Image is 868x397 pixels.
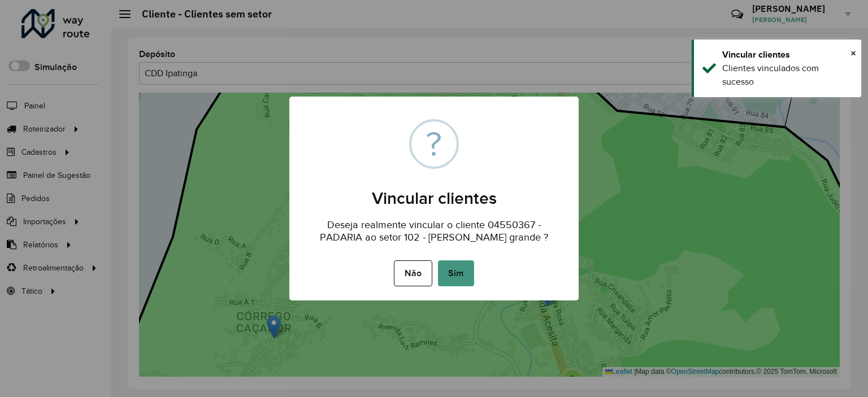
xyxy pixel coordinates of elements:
button: Close [850,45,856,62]
div: ? [426,121,442,167]
span: × [850,47,856,59]
div: Clientes vinculados com sucesso [722,62,853,89]
h2: Vincular clientes [289,174,579,208]
button: Não [394,260,432,286]
button: Sim [438,260,474,286]
div: Vincular clientes [722,48,853,62]
div: Deseja realmente vincular o cliente 04550367 - PADARIA ao setor 102 - [PERSON_NAME] grande ? [289,208,579,246]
